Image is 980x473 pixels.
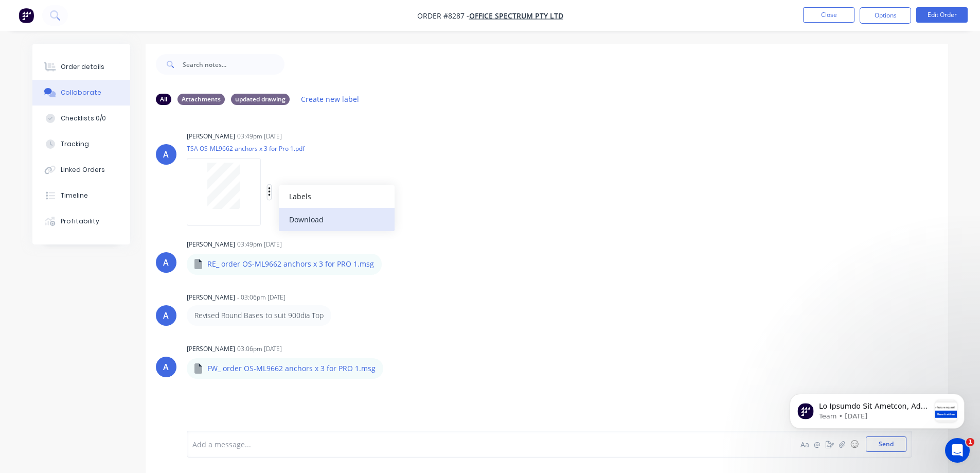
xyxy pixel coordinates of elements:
[207,363,376,374] p: FW_ order OS-ML9662 anchors x 3 for PRO 1.msg
[61,114,106,123] div: Checklists 0/0
[163,256,169,269] div: A
[774,373,980,445] iframe: Intercom notifications message
[279,185,395,208] button: Labels
[803,7,854,23] button: Close
[177,94,225,105] div: Attachments
[32,131,130,157] button: Tracking
[32,80,130,106] button: Collaborate
[966,438,974,446] span: 1
[279,208,395,231] button: Download
[32,183,130,208] button: Timeline
[163,309,169,322] div: A
[296,92,365,106] button: Create new label
[61,88,101,97] div: Collaborate
[32,208,130,234] button: Profitability
[848,438,861,450] button: ☺
[469,11,563,21] a: Office Spectrum Pty Ltd
[19,8,34,23] img: Factory
[237,132,282,141] div: 03:49pm [DATE]
[61,217,99,226] div: Profitability
[916,7,968,23] button: Edit Order
[163,148,169,161] div: A
[61,139,89,149] div: Tracking
[187,293,235,302] div: [PERSON_NAME]
[61,62,104,72] div: Order details
[187,132,235,141] div: [PERSON_NAME]
[237,240,282,249] div: 03:49pm [DATE]
[32,54,130,80] button: Order details
[860,7,911,24] button: Options
[45,39,156,48] p: Message from Team, sent 3w ago
[163,361,169,373] div: A
[237,344,282,354] div: 03:06pm [DATE]
[61,191,88,200] div: Timeline
[32,106,130,131] button: Checklists 0/0
[231,94,290,105] div: updated drawing
[237,293,286,302] div: - 03:06pm [DATE]
[207,259,374,269] p: RE_ order OS-ML9662 anchors x 3 for PRO 1.msg
[187,344,235,354] div: [PERSON_NAME]
[194,310,324,321] p: Revised Round Bases to suit 900dia Top
[187,144,376,153] p: TSA OS-ML9662 anchors x 3 for Pro 1.pdf
[61,165,105,174] div: Linked Orders
[183,54,284,75] input: Search notes...
[156,94,171,105] div: All
[417,11,469,21] span: Order #8287 -
[32,157,130,183] button: Linked Orders
[945,438,970,463] iframe: Intercom live chat
[187,240,235,249] div: [PERSON_NAME]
